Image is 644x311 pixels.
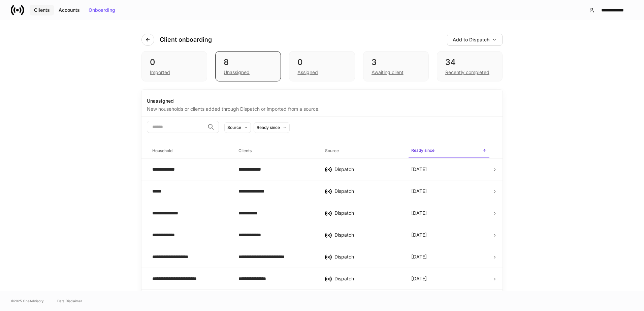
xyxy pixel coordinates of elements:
p: [DATE] [411,210,427,216]
a: Data Disclaimer [57,298,82,304]
p: [DATE] [411,232,427,238]
div: Dispatch [334,188,400,195]
span: Ready since [409,144,489,158]
button: Source [224,122,251,133]
div: 34Recently completed [437,51,503,81]
div: Clients [34,8,50,12]
p: [DATE] [411,275,427,282]
div: Dispatch [334,166,400,173]
div: Dispatch [334,232,400,238]
button: Accounts [54,5,84,15]
div: Ready since [257,124,280,131]
div: 0 [297,57,346,68]
span: Source [322,144,403,158]
div: 0Assigned [289,51,355,81]
span: © 2025 OneAdvisory [11,298,44,304]
button: Ready since [254,122,290,133]
span: Clients [236,144,317,158]
h6: Household [152,147,172,154]
h6: Ready since [411,147,434,153]
div: 8 [224,57,272,68]
div: Unassigned [224,69,250,76]
div: Accounts [59,8,80,12]
div: 3 [372,57,420,68]
p: [DATE] [411,253,427,260]
div: Imported [150,69,170,76]
div: 8Unassigned [215,51,281,81]
h6: Source [325,147,339,154]
button: Onboarding [84,5,120,15]
button: Add to Dispatch [447,34,503,46]
div: Dispatch [334,210,400,216]
div: 34 [445,57,494,68]
div: New households or clients added through Dispatch or imported from a source. [147,104,497,112]
button: Clients [30,5,54,15]
div: Assigned [297,69,318,76]
div: Awaiting client [372,69,404,76]
div: Source [227,124,241,131]
div: Dispatch [334,253,400,260]
div: 0 [150,57,199,68]
div: 3Awaiting client [363,51,429,81]
div: 0Imported [141,51,207,81]
div: Recently completed [445,69,489,76]
h4: Client onboarding [160,36,212,44]
div: Onboarding [89,8,115,12]
span: Household [150,144,230,158]
div: Add to Dispatch [453,37,497,42]
h6: Clients [238,147,252,154]
p: [DATE] [411,188,427,195]
div: Dispatch [334,275,400,282]
p: [DATE] [411,166,427,173]
div: Unassigned [147,98,497,104]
